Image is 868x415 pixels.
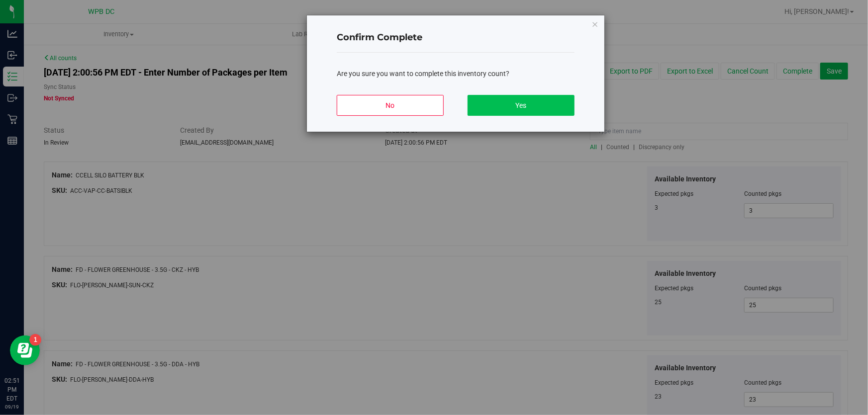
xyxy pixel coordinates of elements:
[10,335,40,365] iframe: Resource center
[337,95,444,116] button: No
[337,31,575,44] h4: Confirm Complete
[29,334,41,346] iframe: Resource center unread badge
[337,70,509,78] span: Are you sure you want to complete this inventory count?
[468,95,575,116] button: Yes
